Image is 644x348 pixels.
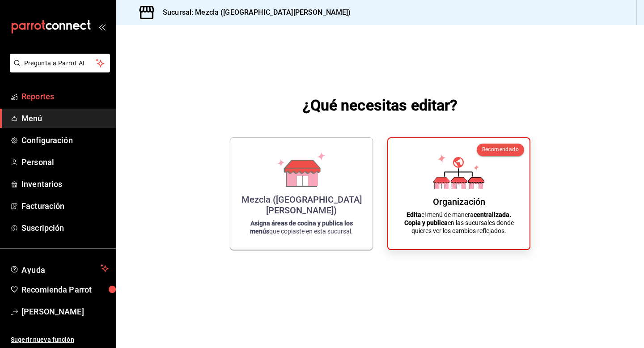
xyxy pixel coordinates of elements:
[6,65,110,74] a: Pregunta a Parrot AI
[250,220,353,235] strong: Asigna áreas de cocina y publica los menús
[21,284,109,296] span: Recomienda Parrot
[10,54,110,72] button: Pregunta a Parrot AI
[11,335,109,344] span: Sugerir nueva función
[407,211,421,218] strong: Edita
[98,23,106,30] button: open_drawer_menu
[24,59,96,68] span: Pregunta a Parrot AI
[433,196,485,207] div: Organización
[241,219,362,235] p: que copiaste en esta sucursal.
[21,134,109,146] span: Configuración
[21,306,109,318] span: [PERSON_NAME]
[21,200,109,212] span: Facturación
[21,263,97,274] span: Ayuda
[482,146,519,153] span: Recomendado
[474,211,511,218] strong: centralizada.
[21,112,109,124] span: Menú
[303,94,458,116] h1: ¿Qué necesitas editar?
[21,156,109,168] span: Personal
[404,219,448,226] strong: Copia y publica
[156,7,351,18] h3: Sucursal: Mezcla ([GEOGRAPHIC_DATA][PERSON_NAME])
[21,178,109,190] span: Inventarios
[21,222,109,234] span: Suscripción
[241,194,362,216] div: Mezcla ([GEOGRAPHIC_DATA][PERSON_NAME])
[21,90,109,102] span: Reportes
[399,211,519,235] p: el menú de manera en las sucursales donde quieres ver los cambios reflejados.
